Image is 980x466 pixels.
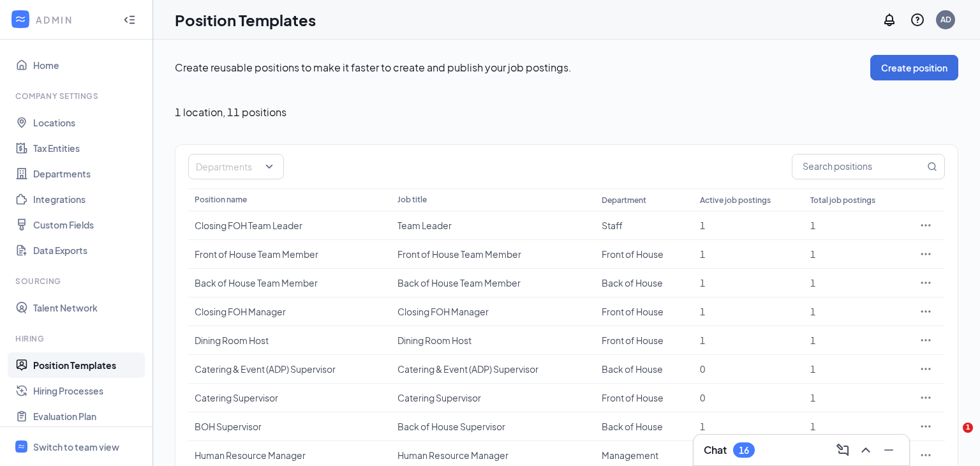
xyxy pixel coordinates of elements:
div: Dining Room Host [195,334,385,347]
h1: Position Templates [175,9,316,31]
div: Back of House Team Member [195,276,385,289]
a: Tax Entities [33,135,142,161]
span: 1 location , 11 positions [175,106,286,119]
svg: Ellipses [919,276,932,289]
td: Staff [595,211,694,240]
div: 1 [810,420,900,433]
td: Back of House [595,269,694,297]
div: 0 [700,391,798,404]
div: Front of House Team Member [195,248,385,260]
td: Back of House [595,355,694,384]
span: Position name [195,195,247,204]
div: Dining Room Host [397,334,588,347]
iframe: Intercom live chat [937,423,967,453]
a: Custom Fields [33,212,142,237]
div: 1 [810,305,900,318]
td: Back of House [595,412,694,441]
svg: Collapse [123,13,136,26]
div: Catering & Event (ADP) Supervisor [397,363,588,375]
div: 1 [810,248,900,260]
div: Closing FOH Team Leader [195,219,385,232]
div: Sourcing [15,276,140,287]
div: Back of House Team Member [397,276,588,289]
svg: Ellipses [919,248,932,260]
div: Human Resource Manager [397,449,588,462]
a: Locations [33,110,142,135]
div: 1 [700,334,798,347]
svg: QuestionInfo [910,12,925,27]
div: Back of House Supervisor [397,420,588,433]
svg: Ellipses [919,391,932,404]
svg: Ellipses [919,219,932,232]
h3: Chat [704,443,727,457]
svg: Ellipses [919,305,932,318]
div: 1 [700,248,798,260]
div: BOH Supervisor [195,420,385,433]
svg: Ellipses [919,420,932,433]
svg: Notifications [882,12,897,27]
div: 16 [739,445,749,456]
button: ComposeMessage [833,440,853,460]
a: Integrations [33,186,142,212]
div: Closing FOH Manager [195,305,385,318]
span: Job title [397,195,427,204]
input: Search positions [792,154,924,179]
div: Catering Supervisor [195,391,385,404]
a: Data Exports [33,237,142,263]
td: Front of House [595,384,694,412]
button: ChevronUp [856,440,876,460]
div: Closing FOH Manager [397,305,588,318]
th: Active job postings [694,188,804,211]
td: Front of House [595,297,694,326]
a: Evaluation Plan [33,403,142,429]
div: 1 [700,420,798,433]
div: 0 [700,363,798,375]
div: Hiring [15,333,140,344]
button: Minimize [879,440,899,460]
a: Departments [33,161,142,186]
svg: WorkstreamLogo [14,13,27,26]
button: Create position [870,55,958,80]
svg: Ellipses [919,363,932,375]
p: Create reusable positions to make it faster to create and publish your job postings. [175,61,870,75]
div: 1 [700,305,798,318]
div: Catering & Event (ADP) Supervisor [195,363,385,375]
div: 1 [810,363,900,375]
a: Hiring Processes [33,378,142,403]
div: Catering Supervisor [397,391,588,404]
svg: WorkstreamLogo [17,442,26,451]
td: Front of House [595,326,694,355]
svg: Minimize [881,442,896,458]
div: 1 [700,219,798,232]
a: Position Templates [33,352,142,378]
td: Front of House [595,240,694,269]
th: Total job postings [804,188,907,211]
th: Department [595,188,694,211]
a: Home [33,52,142,78]
svg: Ellipses [919,449,932,462]
div: ADMIN [36,13,112,26]
svg: ComposeMessage [835,442,850,458]
svg: MagnifyingGlass [927,162,937,172]
div: Switch to team view [33,440,119,453]
div: 1 [700,276,798,289]
svg: Ellipses [919,334,932,347]
div: 1 [810,219,900,232]
div: Company Settings [15,91,140,101]
div: 1 [810,334,900,347]
div: Team Leader [397,219,588,232]
span: 1 [963,423,973,433]
div: 1 [810,391,900,404]
div: Front of House Team Member [397,248,588,260]
div: 1 [810,276,900,289]
a: Talent Network [33,295,142,320]
svg: ChevronUp [858,442,873,458]
div: Human Resource Manager [195,449,385,462]
div: AD [940,14,951,25]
